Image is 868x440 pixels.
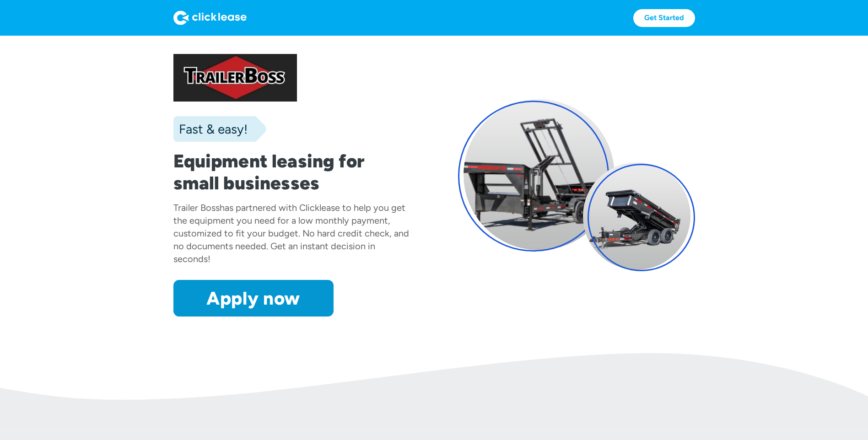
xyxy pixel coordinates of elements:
div: has partnered with Clicklease to help you get the equipment you need for a low monthly payment, c... [173,202,409,264]
h1: Equipment leasing for small businesses [173,150,410,194]
div: Trailer Boss [173,202,220,213]
a: Apply now [173,280,334,317]
div: Fast & easy! [173,120,248,138]
a: Get Started [633,9,695,27]
img: Logo [173,11,247,25]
